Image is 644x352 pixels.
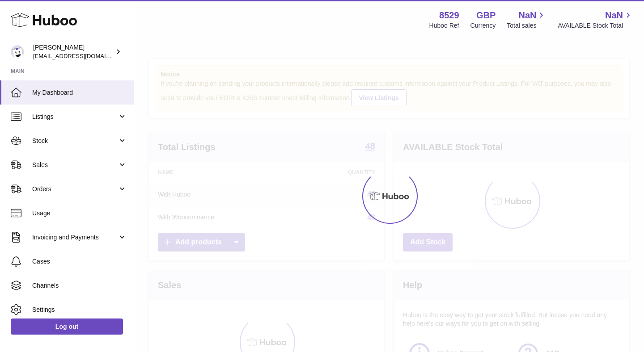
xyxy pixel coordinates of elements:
span: Listings [32,113,118,121]
span: Invoicing and Payments [32,233,118,242]
a: Log out [11,318,123,335]
span: AVAILABLE Stock Total [558,21,633,30]
a: NaN Total sales [507,9,547,30]
span: Usage [32,209,127,218]
div: Huboo Ref [429,21,459,30]
strong: 8529 [439,9,459,21]
span: [EMAIL_ADDRESS][DOMAIN_NAME] [33,52,131,59]
div: [PERSON_NAME] [33,43,114,60]
span: NaN [605,9,623,21]
span: Total sales [507,21,547,30]
span: Channels [32,281,127,290]
span: My Dashboard [32,88,127,97]
span: Cases [32,257,127,266]
span: Sales [32,161,118,169]
a: NaN AVAILABLE Stock Total [558,9,633,30]
strong: GBP [476,9,496,21]
span: Orders [32,185,118,193]
div: Currency [470,21,496,30]
span: Stock [32,137,118,145]
span: Settings [32,306,127,314]
span: NaN [518,9,536,21]
img: admin@redgrass.ch [11,45,24,59]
